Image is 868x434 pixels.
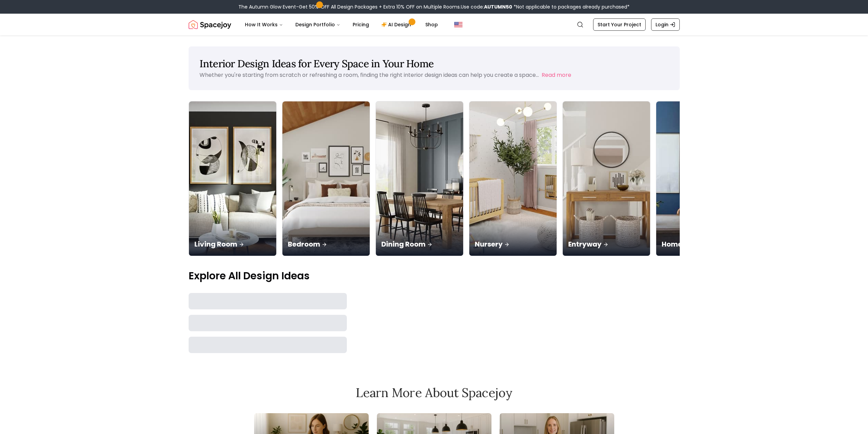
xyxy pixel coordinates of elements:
a: Login [651,18,680,31]
a: AI Design [376,18,418,31]
p: Explore All Design Ideas [189,270,680,282]
img: Home Office [656,101,744,256]
img: Entryway [563,101,650,256]
p: Entryway [568,239,645,249]
a: Shop [420,18,443,31]
span: *Not applicable to packages already purchased* [512,3,630,10]
a: EntrywayEntryway [562,101,650,256]
b: AUTUMN50 [484,3,512,10]
h1: Interior Design Ideas for Every Space in Your Home [200,57,669,70]
img: Nursery [469,101,557,256]
p: Bedroom [288,239,364,249]
a: BedroomBedroom [282,101,370,256]
a: Dining RoomDining Room [376,101,464,256]
p: Home Office [662,239,738,249]
img: Dining Room [376,101,463,256]
p: Nursery [475,239,551,249]
img: United States [454,20,462,29]
nav: Global [189,14,680,36]
p: Whether you're starting from scratch or refreshing a room, finding the right interior design idea... [200,71,539,79]
p: Living Room [194,239,271,249]
button: Read more [542,71,571,79]
a: Start Your Project [593,18,646,31]
a: Spacejoy [189,18,231,31]
button: How It Works [239,18,289,31]
a: NurseryNursery [469,101,557,256]
h2: Learn More About Spacejoy [254,386,614,400]
nav: Main [239,18,443,31]
a: Home OfficeHome Office [656,101,744,256]
a: Living RoomLiving Room [189,101,277,256]
img: Bedroom [282,101,370,256]
div: The Autumn Glow Event-Get 50% OFF All Design Packages + Extra 10% OFF on Multiple Rooms. [238,3,630,10]
button: Design Portfolio [290,18,346,31]
span: Use code: [461,3,512,10]
img: Spacejoy Logo [189,18,231,31]
p: Dining Room [381,239,458,249]
a: Pricing [347,18,374,31]
img: Living Room [189,101,276,256]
